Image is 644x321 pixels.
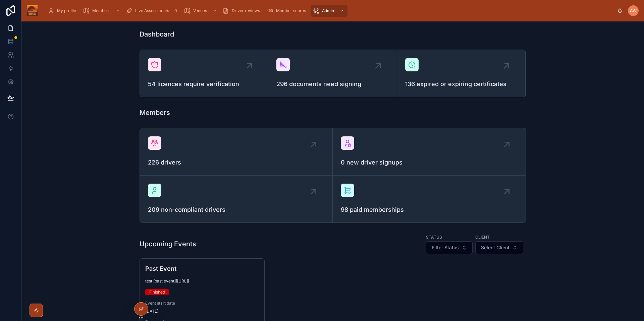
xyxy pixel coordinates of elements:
[397,50,526,97] a: 136 expired or expiring certificates
[182,5,220,17] a: Venues
[341,205,518,214] span: 98 paid memberships
[140,239,196,249] h1: Upcoming Events
[405,79,517,89] span: 136 expired or expiring certificates
[81,5,124,17] a: Members
[145,264,259,273] h4: Past Event
[172,7,180,15] div: 0
[426,241,473,254] button: Select Button
[140,108,170,117] h1: Members
[276,8,306,13] span: Member scores
[333,128,526,176] a: 0 new driver signups
[220,5,265,17] a: Driver reviews
[148,158,324,167] span: 226 drivers
[268,50,397,97] a: 296 documents need signing
[140,29,174,39] h1: Dashboard
[46,5,81,17] a: My profile
[341,158,518,167] span: 0 new driver signups
[276,79,388,89] span: 296 documents need signing
[140,176,333,222] a: 209 non-compliant drivers
[140,128,333,176] a: 226 drivers
[232,8,260,13] span: Driver reviews
[145,278,259,284] span: test [past event]([URL])
[432,244,459,251] span: Filter Status
[630,8,637,13] span: AW
[481,244,509,251] span: Select Client
[149,289,165,295] div: Finished
[148,79,260,89] span: 54 licences require verification
[43,3,617,18] div: scrollable content
[475,241,523,254] button: Select Button
[27,5,38,16] img: App logo
[145,301,259,306] span: Event start date
[426,234,442,240] label: Status
[322,8,334,13] span: Admin
[193,8,207,13] span: Venues
[145,309,259,314] span: [DATE]
[148,205,324,214] span: 209 non-compliant drivers
[57,8,76,13] span: My profile
[333,176,526,222] a: 98 paid memberships
[265,5,311,17] a: Member scores
[475,234,490,240] label: Client
[124,5,182,17] a: Live Assessments0
[135,8,169,13] span: Live Assessments
[140,50,268,97] a: 54 licences require verification
[311,5,347,17] a: Admin
[92,8,110,13] span: Members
